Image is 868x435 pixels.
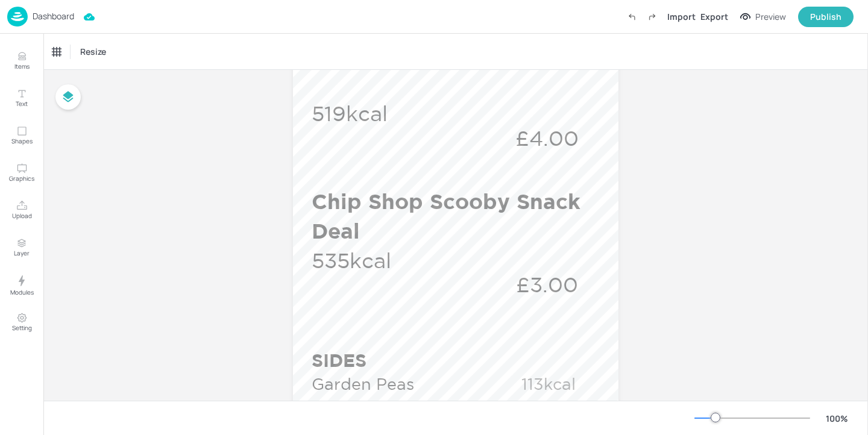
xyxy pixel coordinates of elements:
[516,273,578,296] span: £3.00
[7,7,28,27] img: logo-86c26b7e.jpg
[312,102,388,125] span: 519kcal
[312,189,580,243] span: Chip Shop Scooby Snack Deal
[312,398,417,416] span: Baked Beans
[642,7,662,27] label: Redo (Ctrl + Y)
[312,375,414,393] span: Garden Peas
[700,10,728,23] div: Export
[755,10,786,23] div: Preview
[798,7,854,27] button: Publish
[78,45,108,58] span: Resize
[621,7,642,27] label: Undo (Ctrl + Z)
[810,10,841,23] div: Publish
[33,12,74,20] p: Dashboard
[312,249,391,272] span: 535kcal
[312,350,366,371] span: SIDES
[521,375,576,393] span: 113kcal
[733,8,793,26] button: Preview
[667,10,696,23] div: Import
[822,412,851,425] div: 100 %
[515,127,579,149] span: £4.00
[521,398,575,416] span: 80kcal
